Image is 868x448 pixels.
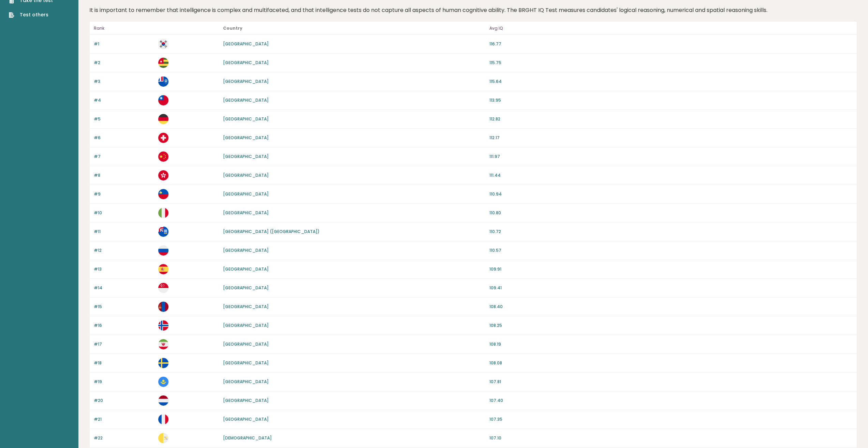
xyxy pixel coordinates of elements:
[94,416,154,422] p: #21
[94,322,154,329] p: #16
[223,266,269,272] a: [GEOGRAPHIC_DATA]
[158,414,168,424] img: fr.svg
[94,398,154,404] p: #20
[94,247,154,254] p: #12
[489,60,853,66] p: 115.75
[223,191,269,197] a: [GEOGRAPHIC_DATA]
[158,283,168,293] img: sg.svg
[489,135,853,141] p: 112.17
[223,116,269,122] a: [GEOGRAPHIC_DATA]
[223,97,269,103] a: [GEOGRAPHIC_DATA]
[489,154,853,160] p: 111.97
[94,135,154,141] p: #6
[94,285,154,291] p: #14
[489,266,853,272] p: 109.91
[489,229,853,235] p: 110.72
[223,322,269,328] a: [GEOGRAPHIC_DATA]
[489,247,853,254] p: 110.57
[158,95,168,105] img: tw.svg
[223,60,269,66] a: [GEOGRAPHIC_DATA]
[94,360,154,366] p: #18
[223,398,269,403] a: [GEOGRAPHIC_DATA]
[158,358,168,368] img: se.svg
[223,304,269,309] a: [GEOGRAPHIC_DATA]
[158,264,168,274] img: es.svg
[489,97,853,103] p: 113.95
[94,266,154,272] p: #13
[158,39,168,49] img: kr.svg
[158,151,168,162] img: cn.svg
[223,360,269,366] a: [GEOGRAPHIC_DATA]
[489,285,853,291] p: 109.41
[158,208,168,218] img: it.svg
[489,78,853,85] p: 115.64
[223,229,320,234] a: [GEOGRAPHIC_DATA] ([GEOGRAPHIC_DATA])
[158,433,168,443] img: va.svg
[489,435,853,441] p: 107.10
[223,172,269,178] a: [GEOGRAPHIC_DATA]
[223,135,269,141] a: [GEOGRAPHIC_DATA]
[489,360,853,366] p: 108.08
[489,379,853,385] p: 107.81
[223,285,269,291] a: [GEOGRAPHIC_DATA]
[489,191,853,197] p: 110.94
[94,304,154,310] p: #15
[94,379,154,385] p: #19
[489,416,853,422] p: 107.35
[94,60,154,66] p: #2
[94,435,154,441] p: #22
[94,78,154,85] p: #3
[158,377,168,387] img: kz.svg
[489,398,853,404] p: 107.40
[158,227,168,237] img: fk.svg
[489,341,853,347] p: 108.19
[223,435,272,441] a: [DEMOGRAPHIC_DATA]
[223,25,242,31] b: Country
[158,133,168,143] img: ch.svg
[489,116,853,122] p: 112.82
[158,58,168,68] img: tg.svg
[94,154,154,160] p: #7
[223,154,269,159] a: [GEOGRAPHIC_DATA]
[489,172,853,178] p: 111.44
[94,24,154,32] p: Rank
[94,191,154,197] p: #9
[94,116,154,122] p: #5
[489,24,853,32] p: Avg IQ
[94,341,154,347] p: #17
[94,229,154,235] p: #11
[223,379,269,385] a: [GEOGRAPHIC_DATA]
[223,41,269,47] a: [GEOGRAPHIC_DATA]
[158,170,168,180] img: hk.svg
[94,172,154,178] p: #8
[94,41,154,47] p: #1
[489,210,853,216] p: 110.80
[158,245,168,256] img: ru.svg
[489,41,853,47] p: 116.77
[158,76,168,87] img: tf.svg
[94,210,154,216] p: #10
[158,302,168,312] img: mn.svg
[87,6,860,14] div: It is important to remember that intelligence is complex and multifaceted, and that intelligence ...
[158,189,168,199] img: li.svg
[489,304,853,310] p: 108.40
[94,97,154,103] p: #4
[158,339,168,349] img: ir.svg
[223,416,269,422] a: [GEOGRAPHIC_DATA]
[223,341,269,347] a: [GEOGRAPHIC_DATA]
[223,78,269,84] a: [GEOGRAPHIC_DATA]
[9,11,53,18] a: Test others
[158,320,168,331] img: no.svg
[223,210,269,216] a: [GEOGRAPHIC_DATA]
[489,322,853,329] p: 108.25
[223,247,269,253] a: [GEOGRAPHIC_DATA]
[158,395,168,406] img: nl.svg
[158,114,168,124] img: de.svg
